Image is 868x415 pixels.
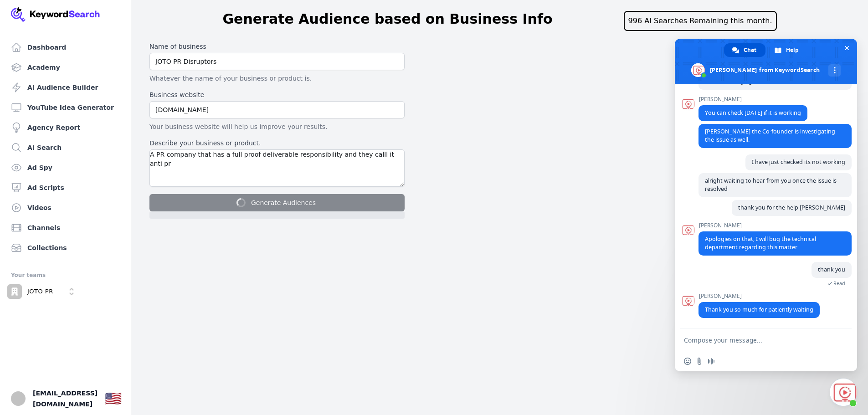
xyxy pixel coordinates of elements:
span: [PERSON_NAME] [699,96,807,102]
span: Help [786,43,799,57]
span: Read [833,280,845,287]
span: Audio message [708,358,715,365]
span: thank you for the help [PERSON_NAME] [738,204,845,211]
span: Thank you so much for patiently waiting [705,306,813,313]
a: Ad Scripts [7,179,123,197]
span: Apologies on that, I will bug the technical department regarding this matter [705,235,816,251]
div: Chat [724,43,765,57]
span: Close chat [842,43,852,53]
img: JoTo PR [11,391,26,406]
span: [PERSON_NAME] [699,293,820,299]
span: Chat [744,43,756,57]
a: Agency Report [7,118,123,137]
div: Your teams [11,270,120,281]
a: Videos [7,199,123,217]
div: Close chat [830,379,857,406]
span: You can check [DATE] if it is working [705,109,801,117]
a: Dashboard [7,38,123,56]
a: AI Audience Builder [7,78,123,97]
label: Describe your business or product. [149,138,405,148]
input: https://google.com [149,101,405,118]
div: 🇺🇸 [105,390,122,407]
span: alright waiting to hear from you once the issue is resolved [705,177,837,193]
a: Academy [7,58,123,77]
div: Help [766,43,808,57]
p: Whatever the name of your business or product is. [149,74,405,83]
a: Ad Spy [7,159,123,177]
img: Your Company [11,7,100,22]
span: Insert an emoji [684,358,691,365]
label: Name of business [149,42,405,51]
button: Open organization switcher [7,284,79,299]
p: Your business website will help us improve your results. [149,122,405,131]
a: AI Search [7,138,123,157]
img: JOTO PR [7,284,22,299]
span: [PERSON_NAME] the Co-founder is investigating the issue as well. [705,128,835,143]
input: Google [149,53,405,70]
p: JOTO PR [27,287,53,296]
a: Channels [7,219,123,237]
a: YouTube Idea Generator [7,98,123,117]
div: More channels [828,64,841,77]
textarea: Compose your message... [684,336,828,344]
span: Send a file [696,358,703,365]
span: [PERSON_NAME] [699,222,852,229]
span: thank you [818,266,845,273]
button: 🇺🇸 [105,389,122,408]
span: [EMAIL_ADDRESS][DOMAIN_NAME] [33,388,98,410]
a: Collections [7,239,123,257]
span: I have just checked its not working [752,158,845,166]
label: Business website [149,90,405,99]
button: Generate Audiences [149,194,405,211]
button: Open user button [11,391,26,406]
div: 996 AI Searches Remaining this month. [624,11,777,31]
h1: Generate Audience based on Business Info [223,11,553,31]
